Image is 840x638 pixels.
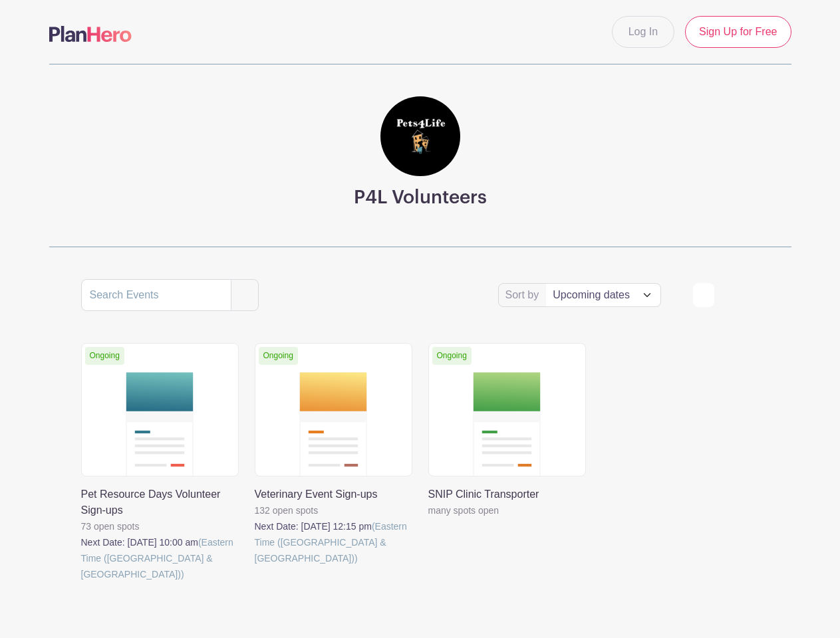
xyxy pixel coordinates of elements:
[693,283,760,307] div: order and view
[81,279,231,311] input: Search Events
[505,287,543,303] label: Sort by
[612,16,674,48] a: Log In
[354,187,487,209] h3: P4L Volunteers
[685,16,791,48] a: Sign Up for Free
[380,96,460,176] img: square%20black%20logo%20FB%20profile.jpg
[49,26,132,42] img: logo-507f7623f17ff9eddc593b1ce0a138ce2505c220e1c5a4e2b4648c50719b7d32.svg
